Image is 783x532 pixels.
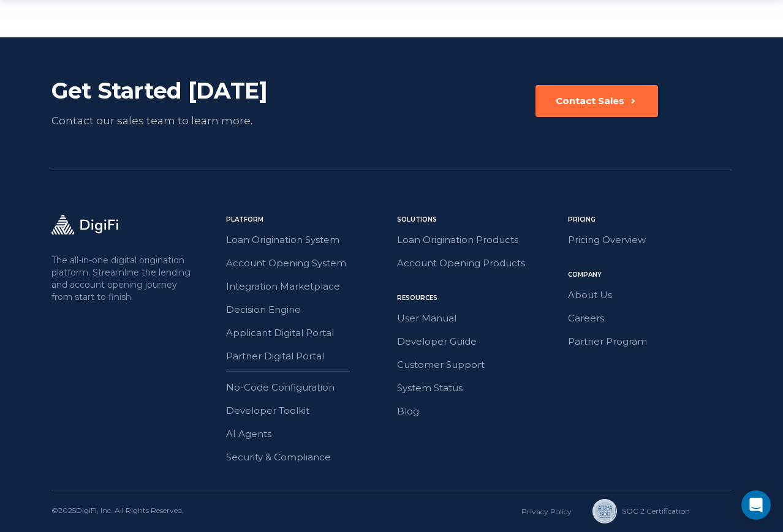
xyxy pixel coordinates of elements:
[397,357,561,373] a: Customer Support
[397,380,561,396] a: System Status
[397,232,561,248] a: Loan Origination Products
[568,270,732,280] div: Company
[226,380,390,395] a: No-Code Configuration
[568,334,732,350] a: Partner Program
[51,505,184,517] div: © 2025 DigiFi, Inc. All Rights Reserved.
[226,215,390,225] div: Platform
[592,499,674,523] a: SOC 2 Сertification
[397,293,561,303] div: Resources
[568,232,732,248] a: Pricing Overview
[521,507,572,516] a: Privacy Policy
[741,490,771,520] div: Open Intercom Messenger
[226,302,390,318] a: Decision Engine
[397,403,561,419] a: Blog
[535,85,658,129] a: Contact Sales
[226,348,390,364] a: Partner Digital Portal
[556,95,624,107] div: Contact Sales
[226,279,390,294] a: Integration Marketplace
[397,215,561,225] div: Solutions
[51,77,324,105] div: Get Started [DATE]
[568,310,732,326] a: Careers
[568,287,732,303] a: About Us
[51,112,324,129] div: Contact our sales team to learn more.
[226,255,390,271] a: Account Opening System
[535,85,658,117] button: Contact Sales
[397,255,561,271] a: Account Opening Products
[568,215,732,225] div: Pricing
[226,325,390,341] a: Applicant Digital Portal
[226,403,390,419] a: Developer Toolkit
[226,449,390,465] a: Security & Compliance
[397,334,561,350] a: Developer Guide
[397,310,561,326] a: User Manual
[51,254,194,303] p: The all-in-one digital origination platform. Streamline the lending and account opening journey f...
[226,232,390,248] a: Loan Origination System
[622,506,690,517] div: SOC 2 Сertification
[226,426,390,442] a: AI Agents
